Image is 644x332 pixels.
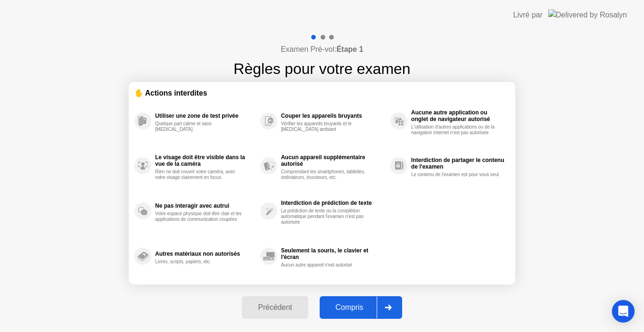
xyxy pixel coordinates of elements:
div: Votre espace physique doit être clair et les applications de communication coupées [155,211,244,222]
b: Étape 1 [337,45,363,53]
h1: Règles pour votre examen [233,57,410,80]
div: Aucun appareil supplémentaire autorisé [281,154,386,167]
div: Utiliser une zone de test privée [155,113,256,119]
div: ✋ Actions interdites [134,88,510,98]
div: Couper les appareils bruyants [281,113,386,119]
div: Le contenu de l'examen est pour vous seul [411,172,500,178]
div: Interdiction de prédiction de texte [281,200,386,206]
div: La prédiction de texte ou la complétion automatique pendant l'examen n'est pas autorisée [281,208,370,225]
img: Delivered by Rosalyn [548,9,627,20]
div: Ne pas interagir avec autrui [155,202,256,209]
div: Interdiction de partager le contenu de l'examen [411,157,505,170]
h4: Examen Pré-vol: [281,44,363,55]
div: L'utilisation d'autres applications ou de la navigation internet n'est pas autorisée [411,124,500,136]
div: Rien ne doit couvrir votre caméra, avec votre visage clairement en focus [155,169,244,180]
div: Compris [322,303,377,312]
div: Quelque part calme et sans [MEDICAL_DATA] [155,121,244,132]
div: Aucune autre application ou onglet de navigateur autorisé [411,109,505,122]
div: Livré par [513,9,543,21]
div: Open Intercom Messenger [612,300,635,323]
div: Comprendant les smartphones, tablettes, ordinateurs, écouteurs, etc. [281,169,370,180]
div: Seulement la souris, le clavier et l'écran [281,247,386,260]
div: Vérifier les appareils bruyants et le [MEDICAL_DATA] ambiant [281,121,370,132]
div: Livres, scripts, papiers, etc. [155,259,244,265]
button: Compris [320,296,402,319]
div: Le visage doit être visible dans la vue de la caméra [155,154,256,167]
button: Précédent [242,296,308,319]
div: Aucun autre appareil n'est autorisé [281,262,370,268]
div: Précédent [245,303,305,312]
div: Autres matériaux non autorisés [155,251,256,257]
